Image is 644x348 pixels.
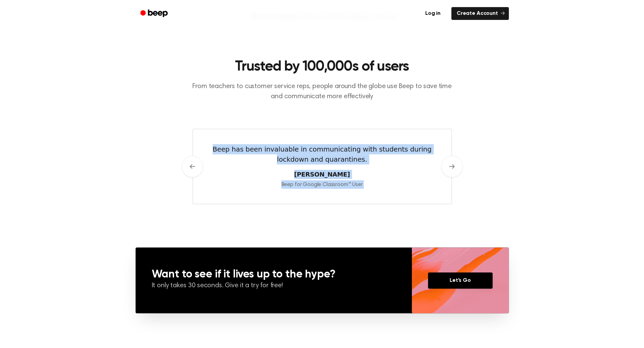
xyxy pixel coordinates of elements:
[419,6,447,21] a: Log in
[192,81,452,102] p: From teachers to customer service reps, people around the globe use Beep to save time and communi...
[200,144,445,164] blockquote: Beep has been invaluable in communicating with students during lockdown and quarantines.
[281,182,362,187] span: Beep for Google Classroom™ User
[136,7,174,20] a: Beep
[192,58,452,76] h2: Trusted by 100,000s of users
[200,170,445,179] cite: [PERSON_NAME]
[451,7,509,20] a: Create Account
[152,281,396,291] p: It only takes 30 seconds. Give it a try for free!
[152,269,396,280] h3: Want to see if it lives up to the hype?
[428,272,493,289] a: Let’s Go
